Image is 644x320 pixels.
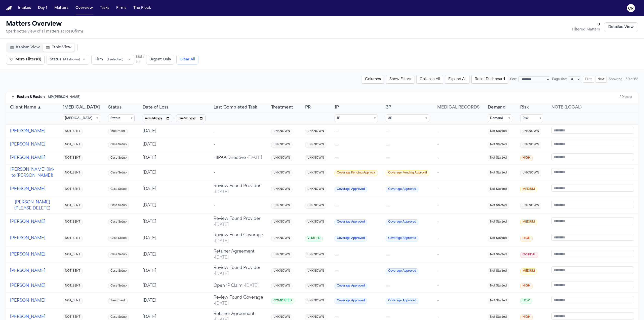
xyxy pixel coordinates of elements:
[10,186,45,192] button: [PERSON_NAME]
[416,75,443,84] button: Collapse All
[143,104,169,111] span: Date of Loss
[488,252,509,258] span: Not Started
[10,128,45,134] button: [PERSON_NAME]
[243,284,259,288] span: • [DATE]
[271,219,292,225] span: UNKNOWN
[518,76,550,82] select: Sort
[305,203,326,209] span: UNKNOWN
[63,298,83,304] span: NOT_SENT
[17,95,45,100] span: Easton & Easton
[10,141,45,148] button: [PERSON_NAME]
[488,129,509,134] span: Not Started
[520,114,543,122] summary: Risk ▾
[386,236,418,241] span: Coverage Approved
[107,58,123,62] span: ( 1 selected )
[437,236,439,240] span: -
[271,187,292,192] span: UNKNOWN
[10,268,45,274] button: [PERSON_NAME]
[6,6,12,11] a: Home
[63,58,80,62] span: ( All shown )
[595,76,607,83] button: Next
[12,95,14,100] button: Toggle firm section
[520,203,541,209] span: UNKNOWN
[335,219,367,225] span: Coverage Approved
[425,116,427,120] span: ▾
[568,76,581,82] select: Page size
[305,104,311,111] button: PR
[6,20,84,28] h1: Matters Overview
[271,298,294,304] span: COMPLETED
[6,6,12,11] img: Finch Logo
[63,252,83,258] span: NOT_SENT
[488,298,509,304] span: Not Started
[52,45,71,50] span: Table View
[210,138,267,151] td: -
[437,187,439,191] span: -
[63,155,83,161] span: NOT_SENT
[437,129,439,133] span: -
[386,298,418,304] span: Coverage Approved
[374,116,376,120] span: ▾
[246,156,262,160] span: • [DATE]
[63,170,83,176] span: NOT_SENT
[73,4,95,13] button: Overview
[139,181,210,197] td: [DATE]
[108,268,129,274] span: Case Setup
[305,142,326,148] span: UNKNOWN
[271,104,293,111] button: Treatment
[386,219,418,225] span: Coverage Approved
[16,4,33,13] a: Intakes
[139,197,210,214] td: [DATE]
[176,55,198,65] button: Clear All
[386,104,391,111] span: 3P
[214,156,262,160] span: HIPAA Directive
[335,114,378,122] summary: 1P ▾
[437,203,439,207] span: -
[95,57,103,62] span: Firm
[271,170,292,176] span: UNKNOWN
[520,252,538,258] span: CRITICAL
[108,170,129,176] span: Case Setup
[139,279,210,293] td: [DATE]
[271,142,292,148] span: UNKNOWN
[583,76,594,83] button: Prev
[386,75,414,84] button: Show Filters
[508,116,510,120] span: ▾
[214,296,263,306] span: Review Found Coverage
[305,129,326,134] span: UNKNOWN
[10,235,45,241] button: [PERSON_NAME]
[488,187,509,192] span: Not Started
[437,143,439,147] span: -
[139,138,210,151] td: [DATE]
[214,184,261,194] span: Review Found Provider
[520,187,537,192] span: MEDIUM
[214,223,229,227] span: • [DATE]
[335,236,367,241] span: Coverage Approved
[488,104,506,111] button: Demand
[210,125,267,138] td: -
[108,104,122,111] button: Status
[551,105,582,110] span: Note (local)
[36,4,49,13] button: Day 1
[63,129,83,134] span: NOT_SENT
[628,7,634,10] text: CR
[305,268,326,274] span: UNKNOWN
[214,256,229,260] span: • [DATE]
[540,116,541,120] span: ▾
[335,298,367,304] span: Coverage Approved
[604,22,638,32] button: Detailed View
[271,252,292,258] span: UNKNOWN
[271,129,292,134] span: UNKNOWN
[305,298,326,304] span: UNKNOWN
[488,236,509,241] span: Not Started
[10,314,45,320] button: [PERSON_NAME]
[63,236,83,241] span: NOT_SENT
[335,283,367,289] span: Coverage Approved
[10,167,55,179] button: [PERSON_NAME] (link to [PERSON_NAME])
[271,283,292,289] span: UNKNOWN
[63,219,83,225] span: NOT_SENT
[98,4,111,13] button: Tasks
[520,219,537,225] span: MEDIUM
